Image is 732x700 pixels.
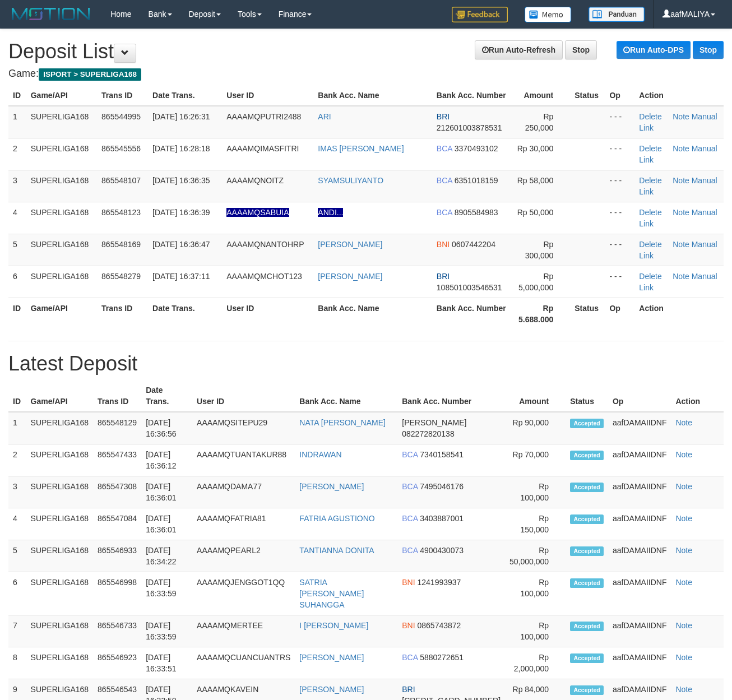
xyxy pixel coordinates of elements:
span: 108501003546531 [437,283,502,292]
span: [DATE] 16:28:18 [152,144,210,153]
span: 3370493102 [455,144,498,153]
span: AAAAMQIMASFITRI [226,144,299,153]
td: 865546733 [93,615,141,647]
span: AAAAMQNANTOHRP [226,240,304,249]
span: BCA [437,208,452,217]
td: SUPERLIGA168 [26,234,97,266]
th: Date Trans. [148,298,222,330]
span: 7495046176 [420,482,464,491]
span: [DATE] 16:26:31 [152,112,210,121]
th: Bank Acc. Name [313,298,432,330]
td: 6 [8,572,26,615]
a: NATA [PERSON_NAME] [299,418,386,427]
td: 2 [8,138,26,170]
span: 865545556 [101,144,141,153]
td: - - - [605,202,634,234]
td: SUPERLIGA168 [26,170,97,202]
span: Rp 300,000 [525,240,554,260]
td: SUPERLIGA168 [26,444,94,476]
a: Note [675,685,692,694]
span: 865548107 [101,176,141,185]
td: 865546998 [93,572,141,615]
span: ISPORT > SUPERLIGA168 [39,68,141,81]
td: 865548129 [93,412,141,444]
td: AAAAMQSITEPU29 [192,412,295,444]
th: User ID [192,380,295,412]
span: 212601003878531 [437,123,502,132]
span: BRI [437,112,450,121]
a: [PERSON_NAME] [318,240,382,249]
th: Action [634,298,724,330]
a: TANTIANNA DONITA [299,546,374,555]
td: [DATE] 16:36:01 [141,508,192,540]
span: AAAAMQPUTRI2488 [226,112,301,121]
a: Note [675,418,692,427]
h4: Game: [8,68,724,80]
td: 1 [8,412,26,444]
th: Bank Acc. Number [432,85,511,106]
td: aafDAMAIIDNF [608,412,671,444]
span: Nama rekening ada tanda titik/strip, harap diedit [226,208,289,217]
td: 6 [8,266,26,298]
span: [DATE] 16:36:39 [152,208,210,217]
a: ANDI... [318,208,343,217]
td: 7 [8,615,26,647]
td: 865546933 [93,540,141,572]
th: Status [570,85,605,106]
th: User ID [222,298,313,330]
span: BCA [402,653,418,662]
span: 865548169 [101,240,141,249]
span: 1241993937 [417,578,461,587]
td: Rp 90,000 [505,412,566,444]
a: [PERSON_NAME] [318,272,382,281]
td: SUPERLIGA168 [26,202,97,234]
span: BCA [402,450,418,459]
a: Manual Link [639,272,717,292]
span: BRI [402,685,415,694]
th: Bank Acc. Name [313,85,432,106]
td: - - - [605,266,634,298]
td: 4 [8,202,26,234]
th: Op [608,380,671,412]
span: Accepted [570,622,604,631]
span: [DATE] 16:37:11 [152,272,210,281]
span: 865544995 [101,112,141,121]
td: - - - [605,170,634,202]
td: - - - [605,138,634,170]
td: AAAAMQDAMA77 [192,476,295,508]
td: [DATE] 16:33:51 [141,647,192,679]
td: 4 [8,508,26,540]
span: BNI [402,578,415,587]
td: 5 [8,234,26,266]
td: aafDAMAIIDNF [608,508,671,540]
img: MOTION_logo.png [8,6,94,22]
th: Status [570,298,605,330]
td: - - - [605,106,634,138]
th: Op [605,85,634,106]
a: [PERSON_NAME] [299,653,364,662]
td: aafDAMAIIDNF [608,572,671,615]
span: Rp 250,000 [525,112,554,132]
td: SUPERLIGA168 [26,615,94,647]
th: Rp 5.688.000 [511,298,570,330]
td: aafDAMAIIDNF [608,540,671,572]
td: AAAAMQCUANCUANTRS [192,647,295,679]
th: Bank Acc. Name [295,380,397,412]
a: Stop [565,40,597,59]
td: SUPERLIGA168 [26,476,94,508]
span: AAAAMQNOITZ [226,176,284,185]
th: Amount [511,85,570,106]
th: Date Trans. [148,85,222,106]
a: Delete [639,176,661,185]
span: 0607442204 [452,240,495,249]
td: aafDAMAIIDNF [608,476,671,508]
h1: Latest Deposit [8,353,724,375]
td: [DATE] 16:33:59 [141,572,192,615]
td: - - - [605,234,634,266]
img: Button%20Memo.svg [525,7,572,22]
td: AAAAMQTUANTAKUR88 [192,444,295,476]
th: Trans ID [97,298,148,330]
th: Bank Acc. Number [397,380,505,412]
a: Note [675,514,692,523]
td: AAAAMQPEARL2 [192,540,295,572]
